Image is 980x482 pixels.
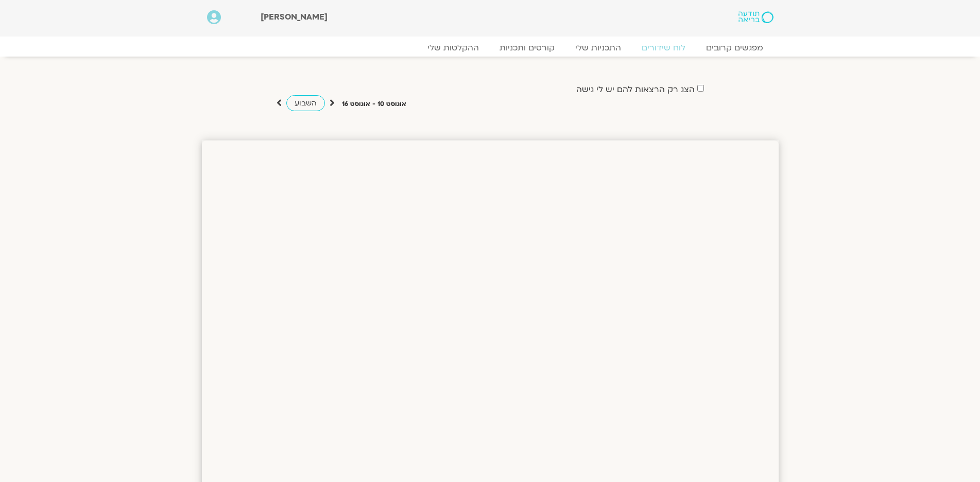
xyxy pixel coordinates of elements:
[489,43,565,53] a: קורסים ותכניות
[696,43,773,53] a: מפגשים קרובים
[565,43,631,53] a: התכניות שלי
[286,95,325,111] a: השבוע
[295,98,317,108] span: השבוע
[417,43,489,53] a: ההקלטות שלי
[631,43,696,53] a: לוח שידורים
[207,43,773,53] nav: Menu
[576,85,695,94] label: הצג רק הרצאות להם יש לי גישה
[342,99,406,110] p: אוגוסט 10 - אוגוסט 16
[261,11,328,23] span: [PERSON_NAME]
